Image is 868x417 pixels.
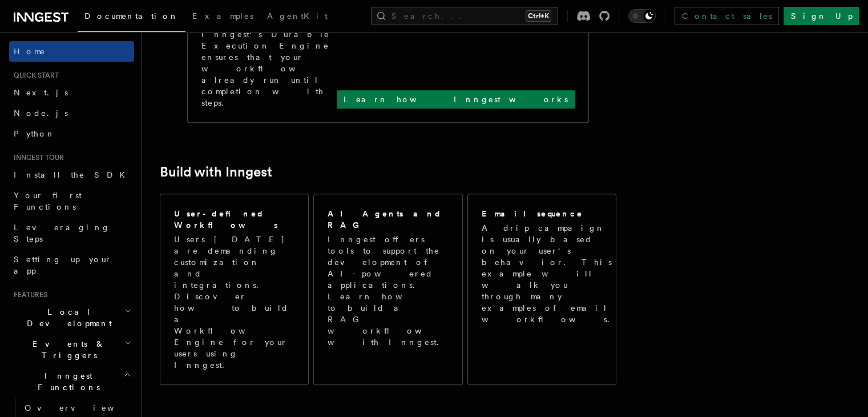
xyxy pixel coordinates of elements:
[9,370,123,393] span: Inngest Functions
[14,88,68,97] span: Next.js
[337,90,575,109] a: Learn how Inngest works
[784,7,859,25] a: Sign Up
[14,191,82,211] span: Your first Functions
[467,194,616,385] a: Email sequenceA drip campaign is usually based on your user's behavior. This example will walk yo...
[371,7,558,25] button: Search...Ctrl+K
[328,234,450,348] p: Inngest offers tools to support the development of AI-powered applications. Learn how to build a ...
[174,234,294,371] p: Users [DATE] are demanding customization and integrations. Discover how to build a Workflow Engin...
[482,208,583,219] h2: Email sequence
[260,3,334,31] a: AgentKit
[14,223,110,243] span: Leveraging Steps
[9,82,134,103] a: Next.js
[185,3,260,31] a: Examples
[9,123,134,144] a: Python
[174,208,294,231] h2: User-defined Workflows
[14,170,132,179] span: Install the SDK
[9,302,134,334] button: Local Development
[9,41,134,62] a: Home
[14,255,112,275] span: Setting up your app
[78,3,185,32] a: Documentation
[328,208,450,231] h2: AI Agents and RAG
[160,164,272,180] a: Build with Inngest
[313,194,462,385] a: AI Agents and RAGInngest offers tools to support the development of AI-powered applications. Lear...
[192,11,253,21] span: Examples
[9,71,59,80] span: Quick start
[9,185,134,217] a: Your first Functions
[25,403,142,412] span: Overview
[9,153,64,162] span: Inngest tour
[526,10,551,22] kbd: Ctrl+K
[14,46,46,57] span: Home
[84,11,179,21] span: Documentation
[675,7,779,25] a: Contact sales
[14,129,55,138] span: Python
[201,17,337,109] p: Learn how Inngest's Durable Execution Engine ensures that your workflow already run until complet...
[9,249,134,281] a: Setting up your app
[14,109,68,118] span: Node.js
[9,306,124,329] span: Local Development
[160,194,309,385] a: User-defined WorkflowsUsers [DATE] are demanding customization and integrations. Discover how to ...
[9,217,134,249] a: Leveraging Steps
[9,366,134,398] button: Inngest Functions
[9,338,124,361] span: Events & Triggers
[628,9,656,23] button: Toggle dark mode
[9,334,134,366] button: Events & Triggers
[9,165,134,185] a: Install the SDK
[344,94,568,105] p: Learn how Inngest works
[267,11,328,21] span: AgentKit
[9,103,134,123] a: Node.js
[482,222,616,325] p: A drip campaign is usually based on your user's behavior. This example will walk you through many...
[9,290,47,299] span: Features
